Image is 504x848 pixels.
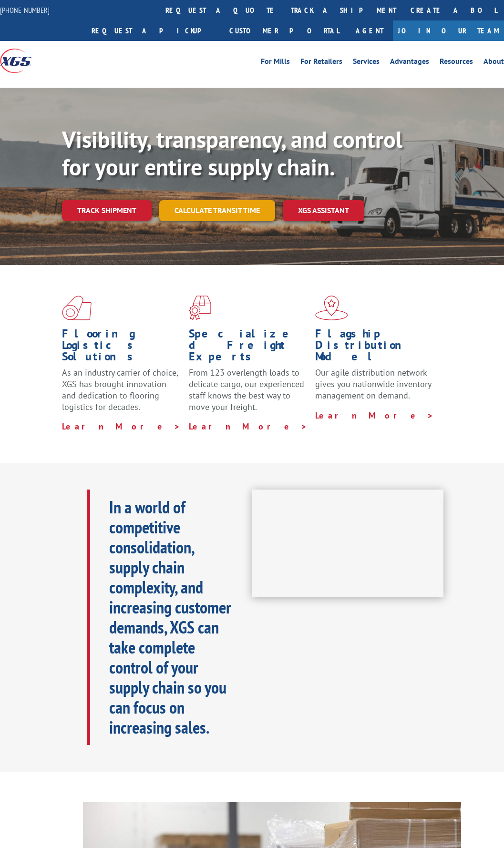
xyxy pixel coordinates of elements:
iframe: XGS Logistics Solutions [252,490,444,597]
h1: Specialized Freight Experts [189,328,309,367]
a: Track shipment [62,200,152,220]
b: In a world of competitive consolidation, supply chain complexity, and increasing customer demands... [109,496,231,738]
a: Join Our Team [393,20,504,41]
a: For Retailers [300,58,342,68]
img: xgs-icon-total-supply-chain-intelligence-red [62,296,92,320]
a: Learn More > [62,421,181,432]
span: Our agile distribution network gives you nationwide inventory management on demand. [315,367,431,401]
img: xgs-icon-flagship-distribution-model-red [315,296,348,320]
a: Learn More > [315,410,434,421]
h1: Flooring Logistics Solutions [62,328,182,367]
img: xgs-icon-focused-on-flooring-red [189,296,211,320]
a: For Mills [261,58,290,68]
a: Advantages [390,58,429,68]
a: Services [353,58,380,68]
a: Agent [346,20,393,41]
b: Visibility, transparency, and control for your entire supply chain. [62,124,402,182]
p: From 123 overlength loads to delicate cargo, our experienced staff knows the best way to move you... [189,367,309,421]
a: Customer Portal [222,20,346,41]
a: Calculate transit time [159,200,275,221]
a: Learn More > [189,421,308,432]
h1: Flagship Distribution Model [315,328,435,367]
span: As an industry carrier of choice, XGS has brought innovation and dedication to flooring logistics... [62,367,178,412]
a: About [483,58,504,68]
a: Resources [440,58,473,68]
a: Request a pickup [84,20,222,41]
a: XGS ASSISTANT [283,200,364,221]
